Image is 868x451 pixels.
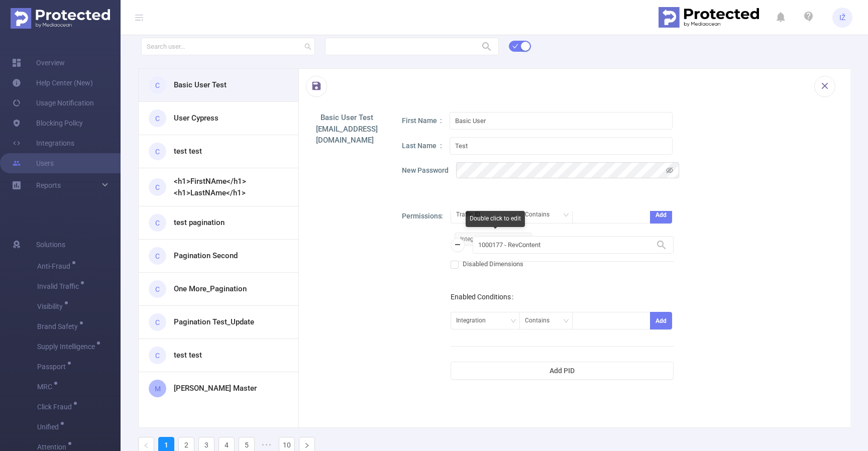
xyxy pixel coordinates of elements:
p: New Password [402,165,449,176]
a: Help Center (New) [12,73,93,93]
div: Contains [525,312,557,329]
h3: Pagination Test_Update [174,316,254,328]
label: Enabled Conditions [451,293,517,301]
p: Permissions [402,211,443,221]
i: icon: down [563,318,569,325]
span: C [155,108,160,129]
span: Attention [37,443,70,450]
span: Invalid Traffic [37,283,82,290]
i: icon: eye-invisible [666,167,673,174]
h1: Basic User Test [320,112,373,124]
div: Traffic ID [456,206,487,223]
i: icon: right [304,442,310,448]
button: Add [650,206,672,223]
span: Unified [37,423,62,430]
span: Passport [37,363,69,370]
a: Integrations [12,133,74,153]
h3: [PERSON_NAME] Master [174,383,257,394]
span: C [155,346,160,366]
a: Overview [12,53,65,73]
h1: [EMAIL_ADDRESS][DOMAIN_NAME] [316,124,378,146]
h3: One More_Pagination [174,283,247,295]
span: Integration Contains '' [455,233,532,246]
p: Last Name [402,141,442,151]
i: icon: down [563,212,569,219]
i: icon: check [512,43,518,49]
a: Usage Notification [12,93,94,113]
button: Add [650,312,672,329]
span: C [155,279,160,299]
span: Supply Intelligence [37,343,98,350]
a: Users [12,153,54,173]
h3: test test [174,146,202,157]
span: Reports [36,181,61,189]
a: Blocking Policy [12,113,83,133]
a: Reports [36,175,61,195]
h3: Basic User Test [174,79,227,91]
span: C [155,213,160,233]
input: Search user... [141,38,315,55]
i: icon: search [304,43,311,50]
span: Click Fraud [37,403,75,410]
div: Integration [456,312,493,329]
span: Brand Safety [37,323,81,330]
span: MRC [37,383,56,390]
span: Disabled Dimensions [459,260,527,268]
input: Last Name [450,137,673,155]
span: Solutions [36,235,65,255]
i: icon: down [510,318,516,325]
div: Contains [525,206,557,223]
h3: Pagination Second [174,250,238,262]
h3: <h1>FirstNAme</h1> <h1>LastNAme</h1> [174,176,281,198]
span: C [155,142,160,162]
span: C [155,75,160,95]
span: IŽ [839,8,846,28]
button: Add PID [451,362,674,380]
span: C [155,246,160,266]
span: Anti-Fraud [37,263,74,270]
h3: test test [174,350,202,361]
span: C [155,312,160,332]
h3: test pagination [174,217,225,229]
span: C [155,177,160,197]
input: First Name [450,112,673,130]
p: First Name [402,116,442,126]
span: M [155,379,161,399]
img: Protected Media [11,8,110,29]
i: icon: left [143,442,149,448]
div: Double click to edit [466,211,525,227]
h3: User Cypress [174,112,219,124]
button: icon: minus [451,238,465,252]
span: Visibility [37,303,66,310]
